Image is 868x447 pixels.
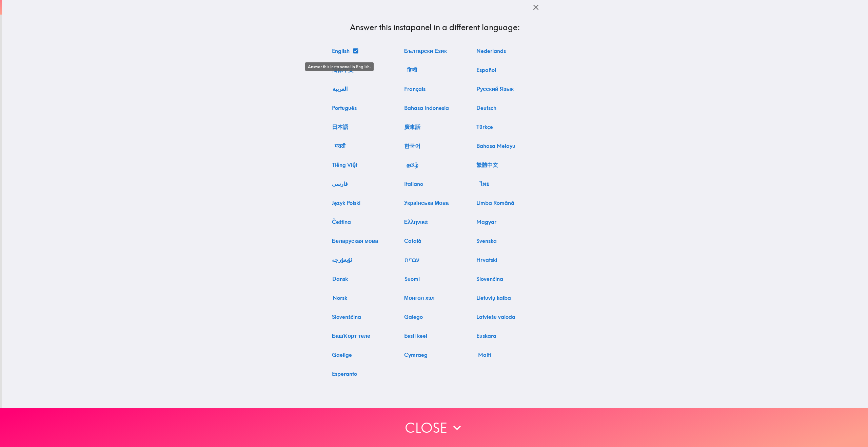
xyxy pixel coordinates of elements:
[305,62,374,71] div: Answer this instapanel in English.
[329,101,359,115] button: Responda a este instapanel em português.
[474,253,500,267] button: Odgovorite na ovaj instapanel na hrvatskom.
[329,329,373,343] button: Был instapanel-ға башҡортса яуап бирегеҙ.
[329,291,351,305] button: Svar på dette instapanel på norsk.
[401,253,423,267] button: ענה על instapanel זה בעברית.
[401,177,426,191] button: Rispondi a questo instapanel in italiano.
[474,291,514,305] button: Atsakykite į šį instapanel lietuviškai.
[474,101,499,115] button: Beantworten Sie dieses instapanel auf Deutsch.
[329,177,351,191] button: به این instapanel به زبان فارسی پاسخ دهید.
[329,120,351,134] button: このinstapanelに日本語で回答してください。
[329,196,363,210] button: Odpowiedz na ten instapanel w języku polskim.
[401,291,437,305] button: Энэ instapanel-д монгол хэлээр хариулна уу.
[474,158,501,172] button: 用繁體中文回答這個instapanel。
[401,234,424,248] button: Responeu aquest instapanel en català.
[329,272,351,286] button: Besvar denne instapanel på dansk.
[329,234,381,248] button: Адкажыце на гэты instapanel па-беларуску.
[329,253,355,267] button: بۇ instapanel غا ئۇيغۇرچە جاۋاب بېرىڭ.
[401,158,423,172] button: இந்த instapanel-ஐ தமிழில் பதிலளிக்கவும்.
[401,82,428,96] button: Répondez à cet instapanel en français.
[401,348,430,362] button: Atebwch yr instapanel hwn yn Gymraeg.
[401,215,431,229] button: Απαντήστε σε αυτό το instapanel στα Ελληνικά.
[474,234,499,248] button: Svara på denna instapanel på svenska.
[474,329,499,343] button: Erantzun instapanel honi euskaraz.
[329,82,351,96] button: أجب على هذا instapanel باللغة العربية.
[474,272,506,286] button: Odpovedzte na tento instapanel v slovenčine.
[401,272,423,286] button: Vastaa tähän instapanel suomeksi.
[329,215,354,229] button: Odpovězte na tento instapanel v češtině.
[474,196,517,210] button: Răspundeți la acest instapanel în limba română.
[474,139,518,153] button: Jawab instapanel ini dalam Bahasa Melayu.
[401,120,423,134] button: 用廣東話回答呢個instapanel。
[474,348,495,362] button: Wieġeb dan l-instapanel bil-Malti.
[329,139,351,153] button: या instapanel ला मराठीत उत्तर द्या.
[474,44,509,58] button: Beantwoord dit instapanel in het Nederlands.
[401,101,452,115] button: Jawab instapanel ini dalam Bahasa Indonesia.
[329,310,364,324] button: Odgovorite na ta instapanel v slovenščini.
[329,348,355,362] button: Freagair an instapanel seo i nGaeilge.
[329,22,541,33] h4: Answer this instapanel in a different language:
[329,158,360,172] button: Trả lời instapanel này bằng tiếng Việt.
[329,44,360,58] button: Answer this instapanel in English.
[401,310,426,324] button: Responda a este instapanel en galego.
[401,196,451,210] button: Дайте відповідь на цей instapanel українською мовою.
[474,63,499,77] button: Responde a este instapanel en español.
[474,177,495,191] button: ตอบ instapanel นี้เป็นภาษาไทย.
[474,120,496,134] button: Bu instapanel'i Türkçe olarak yanıtlayın.
[474,310,518,324] button: Atbildiet uz šo instapanel latviešu valodā.
[474,215,499,229] button: Válaszoljon erre az instapanel-re magyarul.
[329,367,360,381] button: Respondu ĉi tiun instapanel en Esperanto.
[401,63,423,77] button: इस instapanel को हिंदी में उत्तर दें।
[401,139,423,153] button: 이 instapanel에 한국어로 답하세요.
[401,44,450,58] button: Отговорете на този instapanel на български.
[401,329,430,343] button: Vastake sellele instapanel-ile eesti keeles.
[474,82,516,96] button: Ответьте на этот instapanel на русском языке.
